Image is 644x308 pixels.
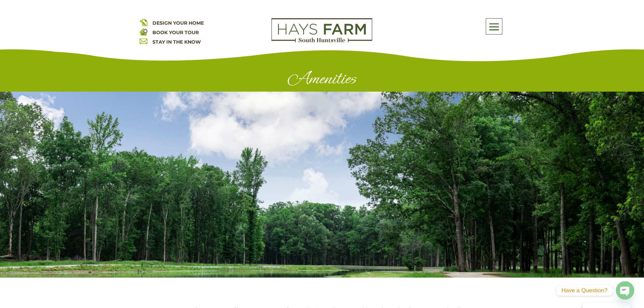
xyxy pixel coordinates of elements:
img: book your home tour [140,28,147,35]
a: BOOK YOUR TOUR [152,29,199,35]
img: Logo [271,18,372,43]
a: hays farm homes huntsville development [271,38,372,44]
a: STAY IN THE KNOW [152,39,201,45]
h1: Amenities [140,68,505,92]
